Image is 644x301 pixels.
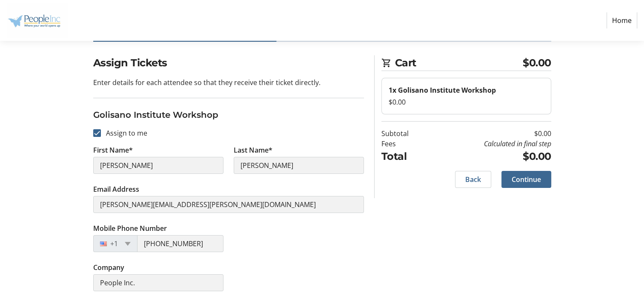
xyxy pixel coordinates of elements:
[93,145,133,155] label: First Name*
[93,223,167,233] label: Mobile Phone Number
[430,139,551,149] td: Calculated in final step
[430,149,551,164] td: $0.00
[607,12,637,28] a: Home
[455,171,491,188] button: Back
[381,139,430,149] td: Fees
[389,85,496,95] strong: 1x Golisano Institute Workshop
[93,55,364,71] h2: Assign Tickets
[395,55,523,71] span: Cart
[523,55,551,71] span: $0.00
[137,235,223,252] input: (201) 555-0123
[512,174,541,185] span: Continue
[430,128,551,139] td: $0.00
[465,174,481,185] span: Back
[93,184,139,194] label: Email Address
[7,3,67,37] img: People Inc.'s Logo
[381,149,430,164] td: Total
[501,171,551,188] button: Continue
[93,77,364,88] p: Enter details for each attendee so that they receive their ticket directly.
[389,97,544,107] div: $0.00
[101,128,147,138] label: Assign to me
[93,262,124,273] label: Company
[381,128,430,139] td: Subtotal
[93,108,364,121] h3: Golisano Institute Workshop
[234,145,272,155] label: Last Name*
